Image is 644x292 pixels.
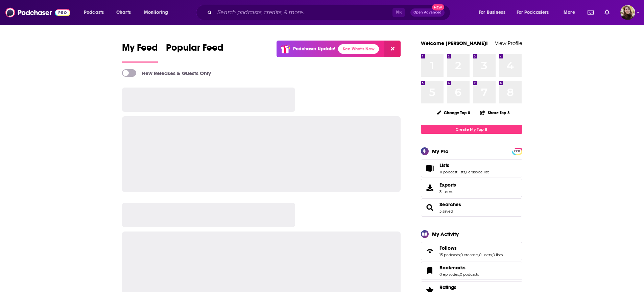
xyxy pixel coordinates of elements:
span: ⌘ K [392,8,405,17]
a: 15 podcasts [439,252,460,257]
span: Exports [439,182,456,188]
span: , [465,170,466,174]
a: Lists [423,164,437,173]
a: Lists [439,162,489,168]
span: , [459,272,460,277]
a: 0 episodes [439,272,459,277]
span: More [564,8,575,17]
span: New [432,4,444,10]
span: , [492,252,493,257]
span: , [478,252,479,257]
span: For Podcasters [517,8,549,17]
button: open menu [139,7,177,18]
a: Bookmarks [439,265,479,271]
span: Lists [421,159,522,177]
input: Search podcasts, credits, & more... [215,7,392,18]
a: Create My Top 8 [421,125,522,134]
a: 0 lists [493,252,503,257]
span: Bookmarks [421,262,522,280]
a: Show notifications dropdown [585,7,596,18]
button: Open AdvancedNew [410,8,445,17]
a: Ratings [439,284,474,290]
a: 0 podcasts [460,272,479,277]
span: Exports [423,183,437,193]
button: open menu [474,7,514,18]
a: See What's New [338,44,379,54]
span: For Business [479,8,505,17]
button: Show profile menu [620,5,635,20]
a: My Feed [122,42,158,63]
a: Follows [439,245,503,251]
a: View Profile [495,40,522,46]
div: My Activity [432,231,459,237]
button: open menu [559,7,583,18]
button: Share Top 8 [480,106,510,119]
span: Searches [421,198,522,217]
span: Monitoring [144,8,168,17]
span: Lists [439,162,449,168]
a: 3 saved [439,209,453,214]
span: Podcasts [84,8,104,17]
div: Search podcasts, credits, & more... [202,5,457,20]
div: My Pro [432,148,449,154]
a: 1 episode list [466,170,489,174]
a: Charts [112,7,135,18]
a: Searches [423,203,437,212]
a: 11 podcast lists [439,170,465,174]
a: Bookmarks [423,266,437,275]
span: 3 items [439,189,456,194]
a: Show notifications dropdown [602,7,612,18]
img: User Profile [620,5,635,20]
span: Bookmarks [439,265,466,271]
span: Follows [439,245,457,251]
span: Open Advanced [413,11,442,14]
span: Charts [116,8,131,17]
p: Podchaser Update! [293,46,335,52]
span: My Feed [122,42,158,57]
span: Ratings [439,284,456,290]
img: Podchaser - Follow, Share and Rate Podcasts [5,6,70,19]
a: Follows [423,246,437,256]
a: Popular Feed [166,42,223,63]
button: open menu [512,7,559,18]
a: 0 users [479,252,492,257]
a: Exports [421,179,522,197]
span: Popular Feed [166,42,223,57]
span: , [460,252,460,257]
span: Follows [421,242,522,260]
a: 0 creators [460,252,478,257]
a: Searches [439,201,461,208]
a: PRO [513,148,521,153]
button: Change Top 8 [433,108,475,117]
button: open menu [79,7,113,18]
span: PRO [513,149,521,154]
span: Logged in as katiefuchs [620,5,635,20]
a: Welcome [PERSON_NAME]! [421,40,488,46]
a: New Releases & Guests Only [122,69,211,77]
